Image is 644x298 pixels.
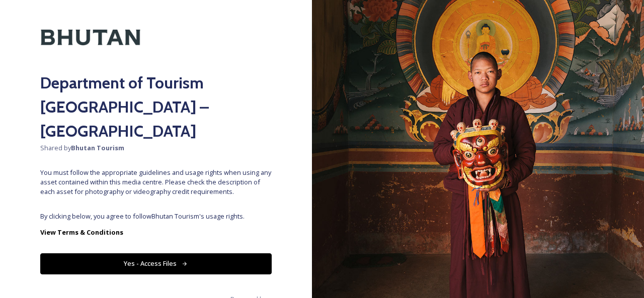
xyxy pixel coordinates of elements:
a: View Terms & Conditions [40,226,272,238]
strong: View Terms & Conditions [40,228,123,237]
h2: Department of Tourism [GEOGRAPHIC_DATA] – [GEOGRAPHIC_DATA] [40,71,272,143]
span: You must follow the appropriate guidelines and usage rights when using any asset contained within... [40,168,272,197]
strong: Bhutan Tourism [71,143,124,152]
button: Yes - Access Files [40,253,272,274]
span: By clicking below, you agree to follow Bhutan Tourism 's usage rights. [40,212,272,221]
span: Shared by [40,143,272,153]
img: Kingdom-of-Bhutan-Logo.png [40,9,141,66]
